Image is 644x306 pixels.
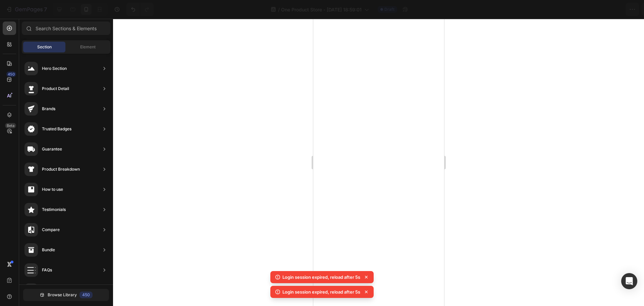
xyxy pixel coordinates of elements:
span: Element [80,44,96,50]
div: Upgrade to publish [583,6,636,13]
div: Bundle [42,247,55,253]
span: Save [558,7,569,12]
iframe: Design area [313,19,444,306]
span: One Product Store - [DATE] 18:59:01 [281,6,362,13]
div: 450 [6,72,16,77]
button: Save [552,3,575,16]
div: Trusted Badges [42,126,71,132]
div: 450 [79,292,93,298]
p: 7 [44,5,47,13]
div: Compare [42,226,60,233]
div: How to use [42,186,63,193]
div: Undo/Redo [126,3,154,16]
div: Brands [42,105,55,112]
span: / [278,6,280,13]
p: Login session expired, reload after 5s [282,289,360,295]
div: Testimonials [42,206,66,213]
div: FAQs [42,267,52,273]
button: 7 [3,3,50,16]
span: Section [37,44,52,50]
div: Product Breakdown [42,166,80,173]
span: Browse Library [48,292,77,298]
div: Product Detail [42,85,69,92]
button: Upgrade to publish [577,3,641,16]
p: Login session expired, reload after 5s [282,274,360,280]
div: Hero Section [42,65,67,72]
div: Guarantee [42,146,62,152]
div: Beta [5,123,16,128]
span: Draft [384,6,394,12]
div: Open Intercom Messenger [621,273,637,289]
button: Browse Library450 [23,289,109,301]
input: Search Sections & Elements [22,21,110,35]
